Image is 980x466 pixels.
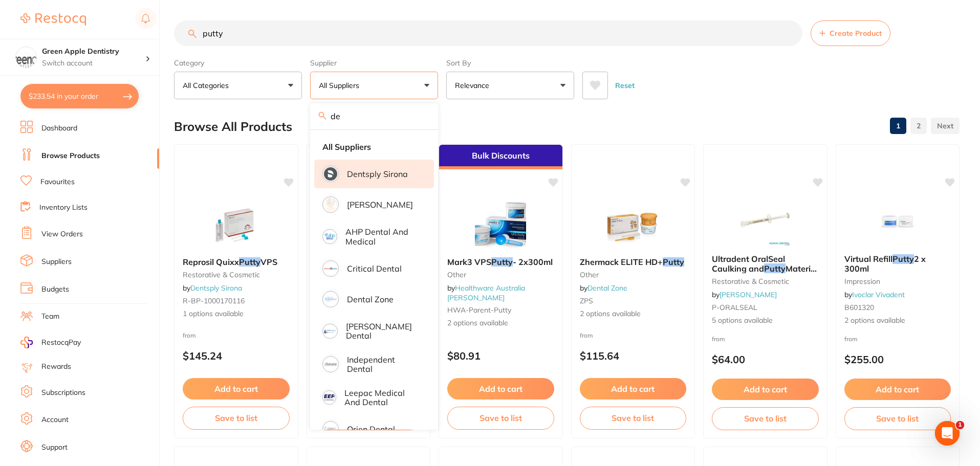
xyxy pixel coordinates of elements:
a: View Orders [41,229,83,239]
a: RestocqPay [20,337,81,348]
img: Independent Dental [324,358,337,371]
a: Favourites [40,177,75,187]
p: $80.91 [447,350,554,362]
b: Ultradent OralSeal Caulking and Putty Material Refill [712,254,819,273]
span: - 2x300ml [513,257,553,267]
p: Dental Zone [347,295,394,304]
p: [PERSON_NAME] [347,200,413,209]
span: HWA-parent-putty [447,305,511,315]
a: Support [41,442,68,453]
input: Search Products [174,20,802,46]
button: All Suppliers [310,72,438,99]
a: Browse Products [41,151,100,161]
span: 1 options available [183,309,290,319]
span: Virtual Refill [844,254,892,264]
button: Reset [612,72,638,99]
img: Zhermack ELITE HD+ Putty [600,198,666,249]
p: All Suppliers [319,80,363,91]
img: Green Apple Dentistry [16,47,36,68]
small: restorative & cosmetic [183,271,290,279]
img: AHP Dental and Medical [324,231,336,242]
label: Sort By [446,58,574,68]
small: restorative & cosmetic [712,277,819,285]
span: Mark3 VPS [447,257,491,267]
img: Erskine Dental [324,325,336,338]
label: Supplier [310,58,438,68]
span: 2 options available [447,318,554,328]
img: Restocq Logo [20,13,86,26]
img: Reprosil Quixx Putty VPS [203,198,269,249]
span: VPS [260,257,277,267]
img: Leepac Medical and Dental [324,392,335,403]
a: Restocq Logo [20,8,86,31]
a: Ivoclar Vivadent [852,290,905,299]
button: Add to cart [447,378,554,400]
p: Leepac Medical and Dental [344,388,420,407]
a: Budgets [41,284,69,295]
a: 1 [890,116,906,136]
iframe: Intercom live chat [935,421,960,446]
p: $115.64 [580,350,687,362]
em: Putty [663,257,684,267]
a: Rewards [41,362,71,372]
p: $255.00 [844,353,951,365]
img: Virtual Refill Putty 2 x 300ml [864,195,931,246]
b: Zhermack ELITE HD+ Putty [580,257,687,267]
small: other [580,271,687,279]
button: Create Product [811,20,890,46]
button: Add to cart [580,378,687,400]
p: $64.00 [712,353,819,365]
label: Category [174,58,302,68]
a: 2 [910,116,927,136]
span: Zhermack ELITE HD+ [580,257,663,267]
span: by [844,290,905,299]
a: Team [41,312,59,322]
img: Adam Dental [324,198,337,211]
img: Mark3 VPS Putty - 2x300ml [467,198,534,249]
span: 5 options available [712,316,819,326]
p: All Categories [183,80,233,91]
em: Putty [239,257,260,267]
h2: Browse All Products [174,120,292,134]
span: 2 options available [580,309,687,319]
span: Material Refill [712,263,818,283]
b: Mark3 VPS Putty - 2x300ml [447,257,554,267]
span: Reprosil Quixx [183,257,239,267]
img: Orien dental [324,423,337,436]
img: Dentsply Sirona [324,167,337,181]
span: Create Product [830,29,882,37]
input: Search supplier [310,103,438,129]
p: Independent Dental [347,355,420,374]
span: by [580,283,627,293]
img: Critical Dental [324,262,337,275]
li: Clear selection [314,136,434,158]
span: Ultradent OralSeal Caulking and [712,254,785,273]
div: Bulk Discounts [439,145,562,169]
p: Orien dental [347,425,395,434]
span: 2 x 300ml [844,254,926,273]
span: from [712,335,725,343]
em: Putty [764,263,786,274]
small: other [447,271,554,279]
button: Save to list [183,407,290,429]
small: impression [844,277,951,285]
img: RestocqPay [20,337,33,348]
a: Subscriptions [41,388,85,398]
button: All Categories [174,72,302,99]
strong: All Suppliers [322,142,371,151]
span: RestocqPay [41,338,81,348]
button: Save to list [844,407,951,430]
button: Save to list [447,407,554,429]
span: from [844,335,858,343]
p: [PERSON_NAME] Dental [346,322,420,341]
em: Putty [491,257,513,267]
a: Account [41,415,69,425]
a: Dentsply Sirona [190,283,242,293]
h4: Green Apple Dentistry [42,47,145,57]
img: Dental Zone [324,293,337,306]
span: B601320 [844,303,874,312]
p: Dentsply Sirona [347,169,408,179]
button: Save to list [712,407,819,430]
span: R-BP-1000170116 [183,296,245,305]
button: Add to cart [844,379,951,400]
